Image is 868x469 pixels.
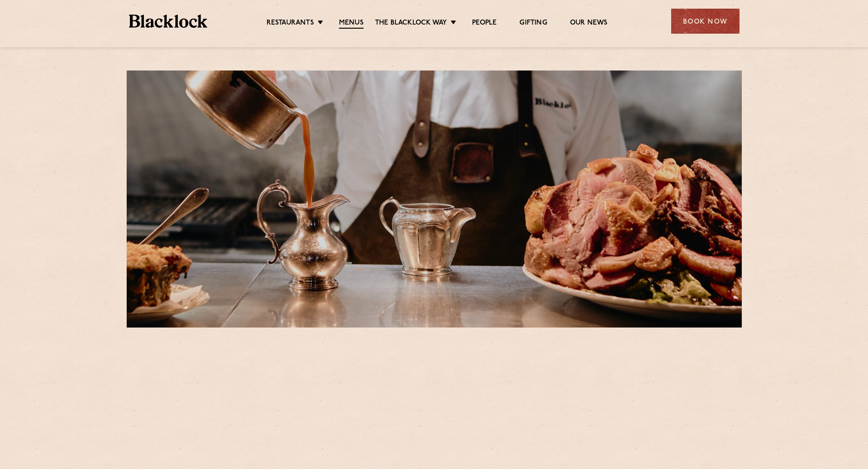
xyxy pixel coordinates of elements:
[519,19,547,28] a: Gifting
[375,19,447,28] a: The Blacklock Way
[472,19,497,28] a: People
[129,15,208,28] img: BL_Textured_Logo-footer-cropped.svg
[267,19,314,28] a: Restaurants
[671,9,740,34] div: Book Now
[570,19,608,28] a: Our News
[339,19,364,29] a: Menus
